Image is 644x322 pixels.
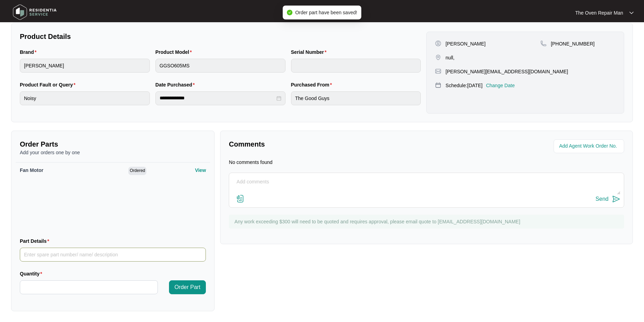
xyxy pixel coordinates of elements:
[291,91,421,105] input: Purchased From
[155,59,285,73] input: Product Model
[20,59,150,73] input: Brand
[291,49,329,56] label: Serial Number
[20,49,39,56] label: Brand
[445,68,568,75] p: [PERSON_NAME][EMAIL_ADDRESS][DOMAIN_NAME]
[20,149,206,156] p: Add your orders one by one
[575,9,623,16] p: The Oven Repair Man
[20,81,78,88] label: Product Fault or Query
[20,139,206,149] p: Order Parts
[435,40,441,47] img: user-pin
[435,68,441,74] img: map-pin
[234,218,621,225] p: Any work exceeding $300 will need to be quoted and requires approval, please email quote to [EMAI...
[20,238,52,245] label: Part Details
[20,281,158,294] input: Quantity
[236,195,244,203] img: file-attachment-doc.svg
[20,167,43,173] span: Fan Motor
[559,142,620,150] input: Add Agent Work Order No.
[596,196,609,202] div: Send
[295,10,357,15] span: Order part have been saved!
[540,40,547,47] img: map-pin
[291,81,335,88] label: Purchased From
[435,54,441,60] img: map-pin
[229,159,272,166] p: No comments found
[287,10,292,15] span: check-circle
[445,40,485,47] p: [PERSON_NAME]
[20,270,45,277] label: Quantity
[160,94,275,102] input: Date Purchased
[486,82,515,89] p: Change Date
[445,82,482,89] p: Schedule: [DATE]
[195,167,206,174] p: View
[20,91,150,105] input: Product Fault or Query
[229,139,421,149] p: Comments
[128,167,146,175] span: Ordered
[169,280,206,294] button: Order Part
[20,32,421,41] p: Product Details
[629,11,634,15] img: dropdown arrow
[612,195,620,203] img: send-icon.svg
[445,54,454,61] p: null,
[596,195,620,204] button: Send
[551,40,595,47] p: [PHONE_NUMBER]
[291,59,421,73] input: Serial Number
[155,81,198,88] label: Date Purchased
[10,2,59,23] img: residentia service logo
[20,248,206,262] input: Part Details
[155,49,195,56] label: Product Model
[175,283,201,291] span: Order Part
[435,82,441,88] img: map-pin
